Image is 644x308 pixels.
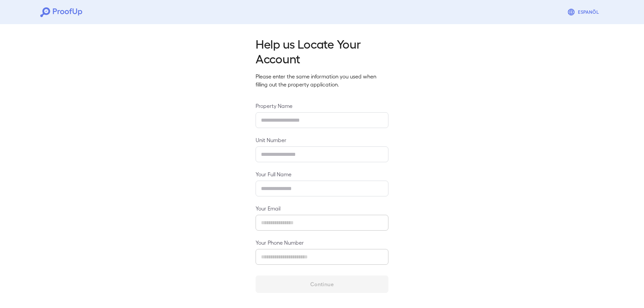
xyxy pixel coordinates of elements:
label: Your Phone Number [256,239,388,246]
button: Espanõl [565,5,604,19]
label: Unit Number [256,136,388,144]
label: Property Name [256,102,388,110]
label: Your Email [256,204,388,212]
p: Please enter the same information you used when filling out the property application. [256,72,388,88]
label: Your Full Name [256,170,388,178]
h2: Help us Locate Your Account [256,36,388,66]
